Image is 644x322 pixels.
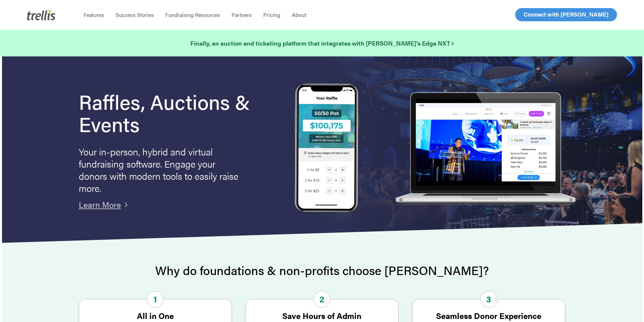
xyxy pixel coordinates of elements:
[147,291,164,308] span: 1
[160,11,226,18] a: Fundraising Resources
[263,11,280,19] span: Pricing
[313,291,330,308] span: 2
[79,145,241,194] p: Your in-person, hybrid and virtual fundraising software. Engage your donors with modern tools to ...
[84,11,104,19] span: Features
[294,83,359,214] img: Trellis Raffles, Auctions and Event Fundraising
[515,8,617,21] a: Connect with [PERSON_NAME]
[78,11,110,18] a: Features
[436,310,541,321] strong: Seamless Donor Experience
[286,11,312,18] a: About
[292,11,306,19] span: About
[190,39,454,48] a: Finally, an auction and ticketing platform that integrates with [PERSON_NAME]’s Edge NXT
[391,92,579,205] img: rafflelaptop_mac_optim.png
[226,11,258,18] a: Partners
[524,10,609,18] span: Connect with [PERSON_NAME]
[282,310,361,321] strong: Save Hours of Admin
[27,9,55,20] img: Trellis
[190,39,454,47] strong: Finally, an auction and ticketing platform that integrates with [PERSON_NAME]’s Edge NXT
[480,291,497,308] span: 3
[258,11,286,18] a: Pricing
[79,90,269,135] h1: Raffles, Auctions & Events
[116,11,154,19] span: Success Stories
[232,11,252,19] span: Partners
[79,199,121,210] a: Learn More
[165,11,220,19] span: Fundraising Resources
[137,310,174,321] strong: All in One
[110,11,160,18] a: Success Stories
[79,264,566,277] h2: Why do foundations & non-profits choose [PERSON_NAME]?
